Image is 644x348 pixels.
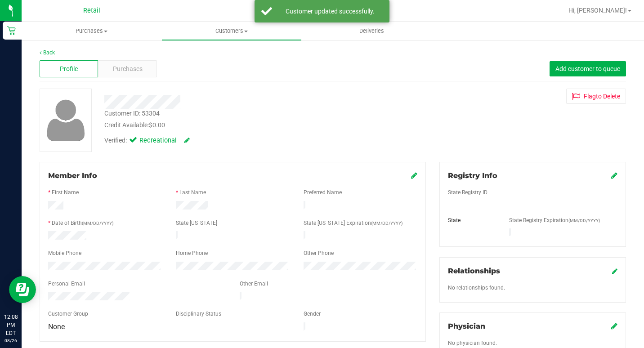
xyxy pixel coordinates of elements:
a: Back [40,49,55,56]
label: State Registry ID [448,188,487,196]
span: $0.00 [149,121,165,129]
div: State [441,216,502,224]
span: Registry Info [448,171,497,180]
div: Credit Available: [104,120,391,130]
button: Flagto Delete [566,89,626,104]
label: No relationships found. [448,284,505,292]
p: 12:08 PM EDT [4,313,18,337]
span: Hi, [PERSON_NAME]! [568,7,627,14]
label: Home Phone [176,249,208,257]
span: Relationships [448,267,500,275]
p: 08/26 [4,337,18,344]
span: (MM/DD/YYYY) [568,218,600,223]
label: State [US_STATE] Expiration [304,219,402,227]
div: Verified: [104,136,190,146]
inline-svg: Retail [7,26,16,35]
label: State Registry Expiration [509,216,600,224]
span: Purchases [22,27,161,35]
span: Physician [448,322,485,330]
span: Customers [162,27,301,35]
img: user-icon.png [42,97,89,143]
span: Add customer to queue [555,65,620,72]
span: Deliveries [347,27,396,35]
span: (MM/DD/YYYY) [82,221,113,226]
iframe: Resource center [9,276,36,303]
span: Purchases [113,64,143,74]
label: Preferred Name [304,188,342,196]
span: Member Info [48,171,97,180]
div: Customer ID: 53304 [104,109,160,118]
span: (MM/DD/YYYY) [371,221,402,226]
label: Last Name [179,188,206,196]
label: Disciplinary Status [176,310,221,318]
label: Gender [304,310,321,318]
a: Purchases [22,22,161,40]
label: First Name [52,188,79,196]
span: None [48,322,65,331]
div: Customer updated successfully. [277,7,383,16]
label: Mobile Phone [48,249,81,257]
span: Retail [83,7,100,14]
span: Profile [60,64,78,74]
span: No physician found. [448,340,497,346]
label: Date of Birth [52,219,113,227]
label: State [US_STATE] [176,219,217,227]
label: Personal Email [48,280,85,288]
a: Deliveries [302,22,442,40]
span: Recreational [139,136,175,146]
a: Customers [161,22,301,40]
button: Add customer to queue [550,61,626,76]
label: Customer Group [48,310,88,318]
label: Other Phone [304,249,334,257]
label: Other Email [240,280,268,288]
